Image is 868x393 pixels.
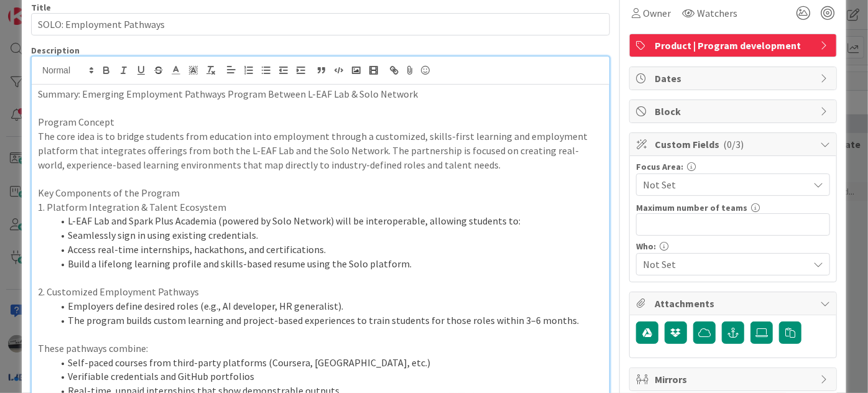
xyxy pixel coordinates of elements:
[636,242,830,251] div: Who:
[53,313,603,328] li: The program builds custom learning and project-based experiences to train students for those role...
[38,115,603,129] p: Program Concept
[643,257,808,272] span: Not Set
[38,87,603,101] p: Summary: Emerging Employment Pathways Program Between L-EAF Lab & Solo Network
[31,13,610,35] input: type card name here...
[655,104,814,119] span: Block
[38,129,603,172] p: The core idea is to bridge students from education into employment through a customized, skills-f...
[31,45,80,56] span: Description
[655,372,814,387] span: Mirrors
[53,228,603,243] li: Seamlessly sign in using existing credentials.
[53,299,603,313] li: Employers define desired roles (e.g., AI developer, HR generalist).
[643,177,808,192] span: Not Set
[31,2,51,13] label: Title
[38,341,603,356] p: These pathways combine:
[53,257,603,271] li: Build a lifelong learning profile and skills-based resume using the Solo platform.
[655,296,814,311] span: Attachments
[53,214,603,228] li: L-EAF Lab and Spark Plus Academia (powered by Solo Network) will be interoperable, allowing stude...
[38,285,603,299] p: 2. Customized Employment Pathways
[655,137,814,152] span: Custom Fields
[38,186,603,200] p: Key Components of the Program
[53,356,603,370] li: Self-paced courses from third-party platforms (Coursera, [GEOGRAPHIC_DATA], etc.)
[636,162,830,171] div: Focus Area:
[655,38,814,53] span: Product | Program development
[53,369,603,384] li: Verifiable credentials and GitHub portfolios
[636,202,747,213] label: Maximum number of teams
[643,6,671,21] span: Owner
[655,71,814,86] span: Dates
[723,138,744,150] span: ( 0/3 )
[53,243,603,257] li: Access real-time internships, hackathons, and certifications.
[38,200,603,215] p: 1. Platform Integration & Talent Ecosystem
[697,6,737,21] span: Watchers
